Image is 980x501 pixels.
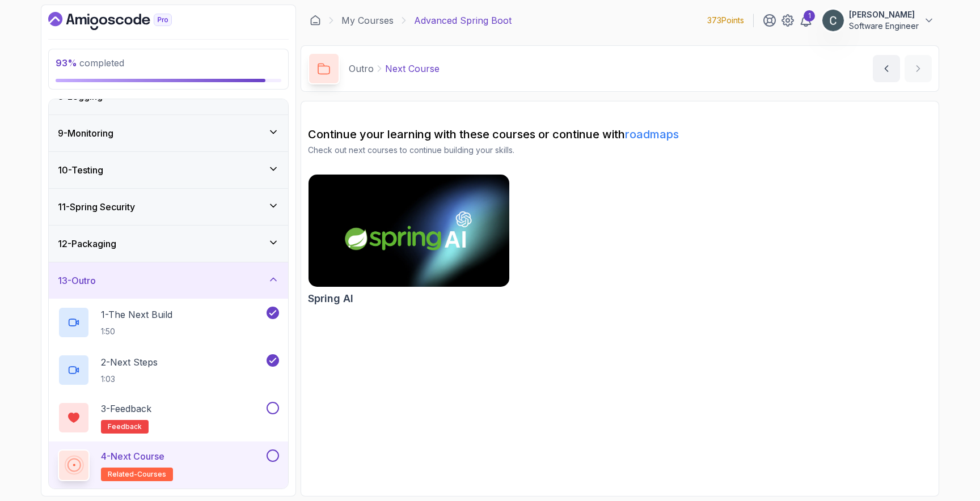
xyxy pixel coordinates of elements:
a: roadmaps [625,128,679,141]
p: [PERSON_NAME] [849,9,919,20]
h2: Continue your learning with these courses or continue with [308,126,932,142]
p: 3 - Feedback [101,402,151,415]
span: completed [56,57,124,69]
h3: 12 - Packaging [58,237,116,250]
p: 373 Points [707,15,744,26]
a: Dashboard [48,12,198,30]
img: Spring AI card [309,175,509,287]
button: 2-Next Steps1:03 [58,354,279,386]
div: 1 [804,10,815,22]
button: previous content [873,55,900,82]
p: 1:03 [101,373,158,385]
p: Check out next courses to continue building your skills. [308,145,932,156]
a: 1 [799,14,813,27]
a: Dashboard [310,15,321,26]
p: Next Course [385,62,440,75]
span: 93 % [56,57,77,69]
p: Software Engineer [849,20,919,32]
button: 3-Feedbackfeedback [58,402,279,434]
button: 1-The Next Build1:50 [58,307,279,338]
h2: Spring AI [308,291,353,307]
p: Outro [349,62,374,75]
button: 11-Spring Security [49,189,288,225]
p: Advanced Spring Boot [414,14,512,27]
button: next content [905,55,932,82]
h3: 10 - Testing [58,163,103,177]
button: user profile image[PERSON_NAME]Software Engineer [822,9,935,32]
h3: 11 - Spring Security [58,200,135,214]
button: 13-Outro [49,262,288,299]
p: 2 - Next Steps [101,355,158,369]
button: 12-Packaging [49,226,288,262]
p: 1:50 [101,326,172,337]
a: Spring AI cardSpring AI [308,174,510,307]
h3: 13 - Outro [58,274,96,287]
h3: 9 - Monitoring [58,126,113,140]
p: 4 - Next Course [101,449,164,463]
a: My Courses [341,14,394,27]
button: 9-Monitoring [49,115,288,151]
p: 1 - The Next Build [101,308,172,321]
button: 4-Next Courserelated-courses [58,449,279,481]
span: feedback [108,422,142,431]
button: 10-Testing [49,152,288,188]
span: related-courses [108,470,166,479]
img: user profile image [822,10,844,31]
